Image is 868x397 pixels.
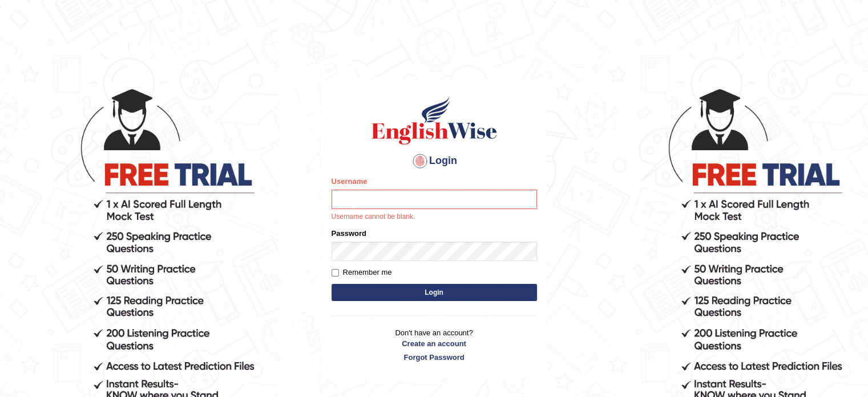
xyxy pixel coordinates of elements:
input: Remember me [332,269,339,276]
p: Username cannot be blank. [332,212,537,222]
label: Password [332,228,366,239]
a: Create an account [332,338,537,349]
label: Remember me [332,267,392,278]
a: Forgot Password [332,352,537,363]
button: Login [332,284,537,301]
img: Logo of English Wise sign in for intelligent practice with AI [369,95,499,146]
p: Don't have an account? [332,327,537,363]
label: Username [332,176,368,187]
h4: Login [332,152,537,170]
